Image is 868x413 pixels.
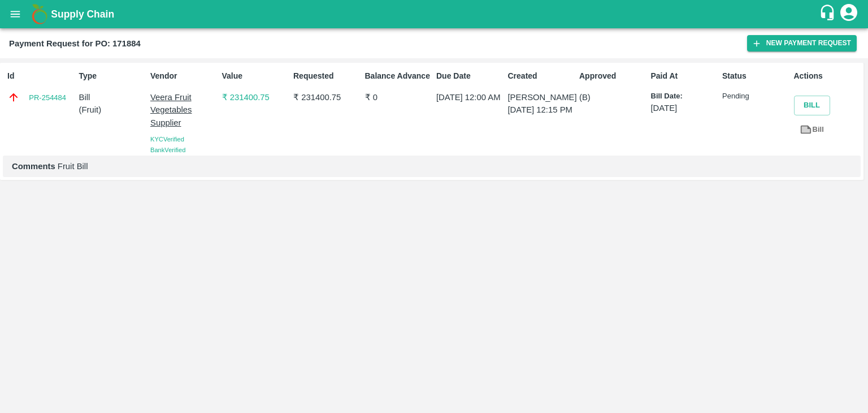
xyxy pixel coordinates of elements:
p: ( Fruit ) [79,104,146,116]
p: Status [722,70,789,82]
a: Bill [794,120,830,140]
p: Actions [794,70,861,82]
div: customer-support [819,4,839,24]
p: Fruit Bill [12,160,852,173]
p: ₹ 0 [365,91,432,104]
p: ₹ 231400.75 [222,91,289,104]
b: Comments [12,162,55,171]
p: (B) [579,91,646,104]
p: Veera Fruit Vegetables Supplier [150,91,217,129]
span: KYC Verified [150,136,184,143]
p: [DATE] [651,102,718,114]
b: Supply Chain [51,8,114,20]
p: Due Date [436,70,503,82]
p: ₹ 231400.75 [293,91,360,104]
a: Supply Chain [51,6,819,22]
p: Created [508,70,575,82]
span: Bank Verified [150,147,185,153]
p: [PERSON_NAME] [508,91,575,104]
a: PR-254484 [29,92,66,104]
p: Value [222,70,289,82]
p: Balance Advance [365,70,432,82]
p: Vendor [150,70,217,82]
button: open drawer [2,1,28,27]
p: Bill [79,91,146,104]
p: Paid At [651,70,718,82]
p: [DATE] 12:00 AM [436,91,503,104]
p: Id [7,70,74,82]
p: [DATE] 12:15 PM [508,104,575,116]
p: Type [79,70,146,82]
div: account of current user [839,2,859,26]
p: Requested [293,70,360,82]
p: Pending [722,91,789,102]
p: Bill Date: [651,91,718,102]
b: Payment Request for PO: 171884 [9,39,141,48]
p: Approved [579,70,646,82]
button: Bill [794,96,830,115]
button: New Payment Request [747,35,857,51]
img: logo [28,3,51,25]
